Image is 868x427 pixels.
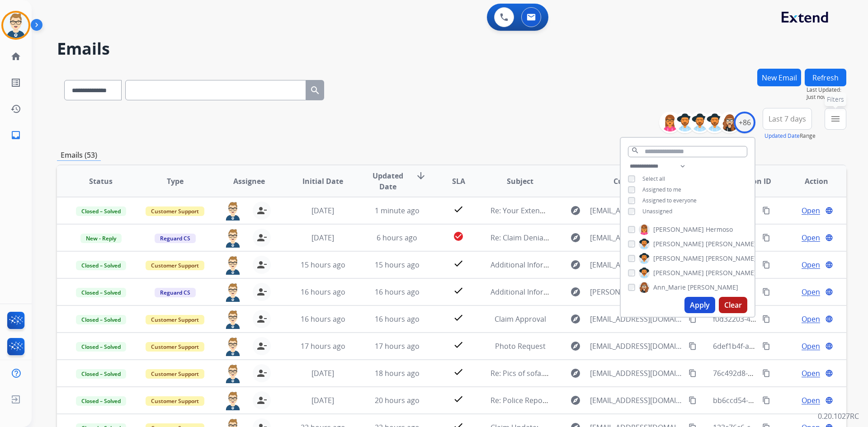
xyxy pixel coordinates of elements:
img: agent-avatar [224,283,242,302]
span: Reguard CS [155,234,196,243]
mat-icon: language [825,396,833,404]
mat-icon: explore [570,395,581,406]
span: Re: Your Extend Cleaning Kit is on its way [491,206,629,216]
mat-icon: content_copy [762,342,770,350]
mat-icon: check [453,366,464,377]
span: Closed – Solved [76,342,126,352]
span: Subject [507,176,533,187]
span: bb6ccd54-8ddb-492b-8a13-38facd606759 [713,395,853,405]
mat-icon: check [453,339,464,350]
span: Just now [807,94,846,101]
span: Ann_Marie [653,283,686,292]
mat-icon: check [453,394,464,404]
p: Emails (53) [57,150,101,161]
span: [EMAIL_ADDRESS][DOMAIN_NAME] [590,368,683,379]
button: Apply [684,297,715,313]
span: [PERSON_NAME] [706,254,756,263]
span: Customer [613,176,649,187]
mat-icon: content_copy [762,396,770,404]
span: [PERSON_NAME] [653,239,704,249]
mat-icon: person_remove [256,232,267,243]
mat-icon: search [631,146,639,155]
mat-icon: person_remove [256,205,267,216]
mat-icon: arrow_downward [415,170,426,181]
span: Open [802,286,820,297]
mat-icon: explore [570,341,581,352]
mat-icon: explore [570,314,581,324]
mat-icon: inbox [10,130,21,141]
span: [EMAIL_ADDRESS][DOMAIN_NAME] [590,232,683,243]
span: Customer Support [146,206,204,216]
mat-icon: person_remove [256,341,267,352]
span: [PERSON_NAME][EMAIL_ADDRESS][DOMAIN_NAME] [590,286,683,297]
span: Last Updated: [807,86,846,94]
mat-icon: menu [830,113,841,124]
span: Customer Support [146,369,204,379]
span: Closed – Solved [76,261,126,270]
span: Closed – Solved [76,206,126,216]
mat-icon: check_circle [453,231,464,242]
span: [PERSON_NAME] [688,283,738,292]
span: 6 hours ago [377,233,417,243]
mat-icon: content_copy [689,342,697,350]
span: [EMAIL_ADDRESS][DOMAIN_NAME] [590,205,683,216]
mat-icon: check [453,285,464,296]
span: Range [764,132,816,140]
button: Last 7 days [763,108,812,130]
span: 1 minute ago [375,206,420,216]
mat-icon: check [453,312,464,323]
span: Closed – Solved [76,288,126,297]
span: [DATE] [311,233,334,243]
mat-icon: content_copy [689,315,697,323]
span: Last 7 days [769,117,806,121]
span: Filters [827,95,844,104]
span: Status [89,176,113,187]
mat-icon: person_remove [256,314,267,324]
mat-icon: language [825,342,833,350]
button: Clear [719,297,747,313]
span: Additional Information Needed [491,260,596,270]
mat-icon: explore [570,205,581,216]
span: Open [802,395,820,406]
span: Hermoso [706,225,733,234]
span: Open [802,314,820,324]
mat-icon: content_copy [762,369,770,377]
mat-icon: explore [570,286,581,297]
mat-icon: language [825,234,833,242]
span: Re: Police Report Request [491,395,578,405]
button: Refresh [805,69,846,86]
mat-icon: language [825,206,833,215]
span: 20 hours ago [375,395,420,405]
h2: Emails [57,40,846,58]
span: Claim Approval [495,314,546,324]
mat-icon: person_remove [256,259,267,270]
span: SLA [452,176,465,187]
span: Unassigned [642,207,672,215]
mat-icon: content_copy [762,234,770,242]
span: Photo Request [495,341,546,351]
mat-icon: person_remove [256,368,267,379]
span: [EMAIL_ADDRESS][DOMAIN_NAME] [590,314,683,324]
button: Updated Date [764,132,800,140]
span: [EMAIL_ADDRESS][DOMAIN_NAME] [590,395,683,406]
span: Customer Support [146,396,204,406]
mat-icon: language [825,315,833,323]
span: f0d32203-4ed5-4f77-bde8-5434fdf16125 [713,314,847,324]
span: Open [802,232,820,243]
span: Open [802,341,820,352]
span: 17 hours ago [375,341,420,351]
span: Select all [642,175,665,183]
span: Updated Date [368,170,409,192]
span: Open [802,205,820,216]
span: [PERSON_NAME] [706,268,756,277]
button: Filters [825,108,846,130]
img: agent-avatar [224,391,242,410]
mat-icon: content_copy [762,288,770,296]
img: agent-avatar [224,337,242,356]
mat-icon: check [453,204,464,215]
img: agent-avatar [224,256,242,275]
span: [DATE] [311,206,334,216]
mat-icon: content_copy [762,315,770,323]
span: Additional Information Needed [491,287,596,297]
mat-icon: explore [570,232,581,243]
